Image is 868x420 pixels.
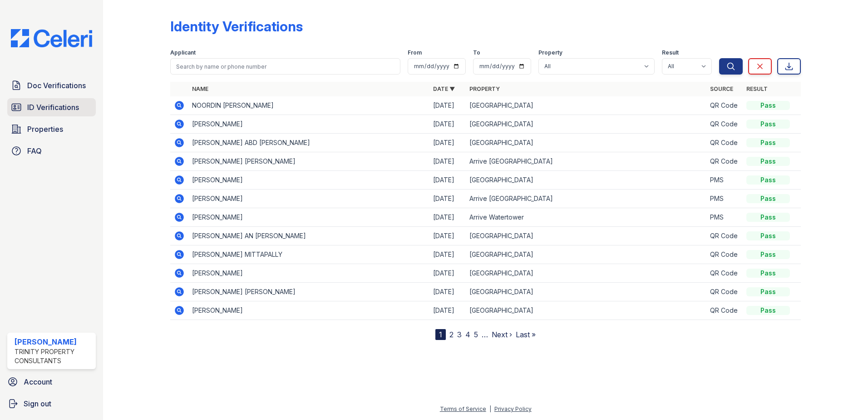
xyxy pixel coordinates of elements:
[746,231,790,240] div: Pass
[466,283,707,301] td: [GEOGRAPHIC_DATA]
[706,152,743,171] td: QR Code
[188,152,429,171] td: [PERSON_NAME] [PERSON_NAME]
[466,134,707,152] td: [GEOGRAPHIC_DATA]
[466,245,707,264] td: [GEOGRAPHIC_DATA]
[188,190,429,208] td: [PERSON_NAME]
[7,142,96,160] a: FAQ
[746,138,790,147] div: Pass
[706,245,743,264] td: QR Code
[516,330,536,339] a: Last »
[429,227,466,245] td: [DATE]
[466,301,707,320] td: [GEOGRAPHIC_DATA]
[746,85,768,92] a: Result
[746,101,790,110] div: Pass
[435,329,446,340] div: 1
[466,227,707,245] td: [GEOGRAPHIC_DATA]
[706,264,743,283] td: QR Code
[710,85,733,92] a: Source
[482,329,488,340] span: …
[188,134,429,152] td: [PERSON_NAME] ABD [PERSON_NAME]
[429,171,466,190] td: [DATE]
[466,115,707,134] td: [GEOGRAPHIC_DATA]
[494,405,532,412] a: Privacy Policy
[466,171,707,190] td: [GEOGRAPHIC_DATA]
[706,208,743,227] td: PMS
[473,49,480,56] label: To
[746,287,790,296] div: Pass
[429,190,466,208] td: [DATE]
[469,85,500,92] a: Property
[188,283,429,301] td: [PERSON_NAME] [PERSON_NAME]
[746,120,790,129] div: Pass
[7,98,96,116] a: ID Verifications
[170,49,196,56] label: Applicant
[7,76,96,95] a: Doc Verifications
[706,283,743,301] td: QR Code
[24,376,52,387] span: Account
[188,301,429,320] td: [PERSON_NAME]
[429,115,466,134] td: [DATE]
[27,102,79,113] span: ID Verifications
[188,96,429,115] td: NOORDIN [PERSON_NAME]
[188,171,429,190] td: [PERSON_NAME]
[7,120,96,138] a: Properties
[27,124,63,135] span: Properties
[746,250,790,259] div: Pass
[429,301,466,320] td: [DATE]
[706,134,743,152] td: QR Code
[465,330,470,339] a: 4
[706,190,743,208] td: PMS
[192,85,208,92] a: Name
[24,398,51,409] span: Sign out
[188,115,429,134] td: [PERSON_NAME]
[429,208,466,227] td: [DATE]
[474,330,478,339] a: 5
[746,157,790,166] div: Pass
[429,245,466,264] td: [DATE]
[746,306,790,315] div: Pass
[188,227,429,245] td: [PERSON_NAME] AN [PERSON_NAME]
[4,395,99,413] a: Sign out
[440,405,486,412] a: Terms of Service
[188,264,429,283] td: [PERSON_NAME]
[466,152,707,171] td: Arrive [GEOGRAPHIC_DATA]
[538,49,562,56] label: Property
[492,330,512,339] a: Next ›
[449,330,454,339] a: 2
[429,96,466,115] td: [DATE]
[706,171,743,190] td: PMS
[27,145,42,156] span: FAQ
[170,58,400,75] input: Search by name or phone number
[188,245,429,264] td: [PERSON_NAME] MITTAPALLY
[15,347,92,365] div: Trinity Property Consultants
[662,49,679,56] label: Result
[466,264,707,283] td: [GEOGRAPHIC_DATA]
[489,405,491,412] div: |
[746,175,790,185] div: Pass
[429,283,466,301] td: [DATE]
[746,194,790,203] div: Pass
[429,134,466,152] td: [DATE]
[15,336,92,347] div: [PERSON_NAME]
[706,96,743,115] td: QR Code
[429,152,466,171] td: [DATE]
[746,213,790,222] div: Pass
[170,18,303,35] div: Identity Verifications
[433,85,455,92] a: Date ▼
[706,301,743,320] td: QR Code
[457,330,462,339] a: 3
[408,49,422,56] label: From
[466,190,707,208] td: Arrive [GEOGRAPHIC_DATA]
[466,208,707,227] td: Arrive Watertower
[188,208,429,227] td: [PERSON_NAME]
[4,373,99,391] a: Account
[429,264,466,283] td: [DATE]
[746,269,790,278] div: Pass
[4,29,99,47] img: CE_Logo_Blue-a8612792a0a2168367f1c8372b55b34899dd931a85d93a1a3d3e32e68fde9ad4.png
[466,96,707,115] td: [GEOGRAPHIC_DATA]
[27,80,86,91] span: Doc Verifications
[706,115,743,134] td: QR Code
[706,227,743,245] td: QR Code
